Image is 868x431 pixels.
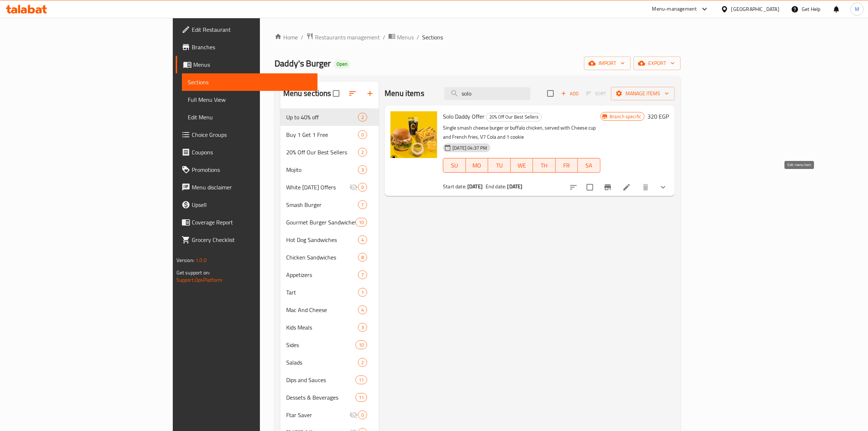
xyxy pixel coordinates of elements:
span: Edit Menu [188,113,312,122]
button: Branch-specific-item [599,178,616,196]
div: Tart1 [280,284,379,301]
div: 20% Off Our Best Sellers [486,113,542,122]
button: import [584,57,631,70]
a: Coupons [176,143,318,161]
span: Select section first [581,88,611,99]
img: Solo Daddy Offer [390,111,437,158]
span: Add item [558,88,581,99]
div: Hot Dog Sandwiches4 [280,231,379,249]
input: search [444,87,530,100]
a: Branches [176,38,318,56]
span: Mojito [286,165,358,174]
span: Salads [286,358,358,367]
div: items [355,340,367,349]
span: 2 [358,114,367,121]
div: items [358,130,367,139]
span: Branch specific [607,113,644,120]
div: Buy 1 Get 1 Free [286,130,358,139]
div: items [358,200,367,209]
li: / [383,33,385,42]
span: MO [469,160,486,171]
div: Chicken Sandwiches8 [280,249,379,266]
div: items [358,411,367,419]
span: M [855,5,859,13]
button: show more [654,178,672,196]
span: 10 [356,342,367,349]
span: Sides [286,340,355,349]
a: Edit Menu [182,108,318,126]
div: Smash Burger [286,200,358,209]
span: Grocery Checklist [192,235,312,244]
span: Menu disclaimer [192,183,312,192]
span: 7 [358,201,367,208]
span: 20% Off Our Best Sellers [486,113,541,121]
div: items [358,323,367,332]
a: Menu disclaimer [176,178,318,196]
button: Add section [361,85,379,102]
li: / [417,33,419,42]
span: Sort sections [344,85,361,102]
a: Menus [176,56,318,73]
div: items [358,358,367,367]
div: Buy 1 Get 1 Free0 [280,126,379,143]
button: FR [556,158,578,173]
span: Hot Dog Sandwiches [286,235,358,244]
div: Salads2 [280,354,379,371]
div: items [355,218,367,227]
div: Mac And Cheese [286,305,358,314]
span: Choice Groups [192,130,312,139]
a: Full Menu View [182,91,318,108]
span: SA [581,160,598,171]
span: Ftar Saver [286,411,349,419]
span: Get support on: [176,268,210,277]
div: Mojito3 [280,161,379,178]
b: [DATE] [467,182,483,191]
span: 10 [356,219,367,226]
span: Promotions [192,165,312,174]
div: Ftar Saver0 [280,406,379,424]
span: Coupons [192,148,312,157]
div: items [355,376,367,384]
span: Select all sections [328,86,344,101]
button: export [634,57,681,70]
span: Chicken Sandwiches [286,253,358,262]
div: items [358,235,367,244]
span: Manage items [617,89,669,98]
span: Tart [286,288,358,297]
span: import [590,59,625,68]
span: Restaurants management [315,33,380,42]
div: items [358,305,367,314]
span: 1 [358,289,367,296]
p: Single smash cheese burger or buffalo chicken, served with Cheese cup and French fries, V7 Cola a... [443,123,600,142]
span: SU [446,160,463,171]
span: Open [334,61,350,67]
div: items [358,288,367,297]
span: 0 [358,131,367,138]
div: Open [334,60,350,69]
button: TH [533,158,556,173]
div: items [358,113,367,122]
svg: Inactive section [349,411,358,419]
span: Menus [397,33,414,42]
span: Kids Meals [286,323,358,332]
a: Promotions [176,161,318,178]
span: Appetizers [286,270,358,279]
span: [DATE] 04:37 PM [449,145,490,151]
span: 4 [358,236,367,243]
span: Full Menu View [188,95,312,104]
button: sort-choices [565,178,582,196]
span: Menus [193,60,312,69]
span: Add [560,89,580,98]
div: Menu-management [652,5,697,14]
div: 20% Off Our Best Sellers [286,148,358,157]
span: Up to 40% off [286,113,358,122]
span: 7 [358,272,367,278]
span: 3 [358,166,367,173]
a: Grocery Checklist [176,231,318,249]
